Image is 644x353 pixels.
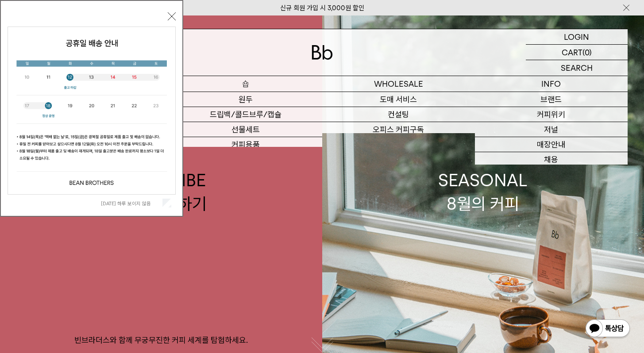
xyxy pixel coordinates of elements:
p: SEARCH [561,60,593,76]
a: CART (0) [526,45,628,60]
a: 채용 [475,152,628,167]
a: 컨설팅 [322,107,475,122]
img: cb63d4bbb2e6550c365f227fdc69b27f_113810.jpg [8,27,175,194]
a: 커피위키 [475,107,628,122]
a: 선물세트 [170,122,322,137]
a: 드립백/콜드브루/캡슐 [170,107,322,122]
div: SEASONAL 8월의 커피 [438,169,528,215]
a: 도매 서비스 [322,92,475,107]
a: 원두 [170,92,322,107]
a: 저널 [475,122,628,137]
a: 커피용품 [170,137,322,152]
p: INFO [475,76,628,92]
a: 신규 회원 가입 시 3,000원 할인 [280,4,364,12]
a: 매장안내 [475,137,628,152]
label: [DATE] 하루 보이지 않음 [101,200,161,207]
p: CART [562,45,582,60]
p: WHOLESALE [322,76,475,92]
button: 닫기 [168,12,176,20]
a: LOGIN [526,29,628,45]
p: LOGIN [564,29,589,44]
p: (0) [582,45,592,60]
img: 카카오톡 채널 1:1 채팅 버튼 [585,318,631,340]
a: 숍 [170,76,322,92]
img: 로고 [312,45,333,60]
a: 오피스 커피구독 [322,122,475,137]
a: 브랜드 [475,92,628,107]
